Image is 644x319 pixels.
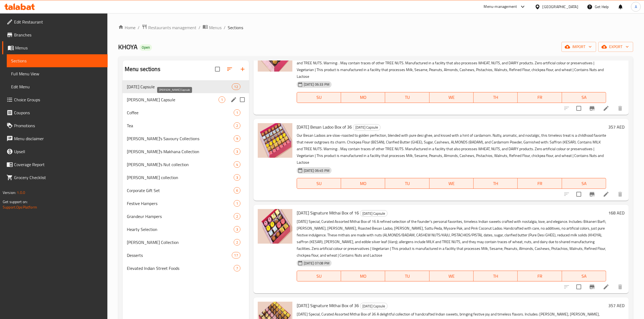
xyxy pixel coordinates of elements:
span: Menu disclaimer [14,135,103,142]
span: [DATE] Besan Ladoo Box of 36 [297,123,352,131]
button: import [562,42,596,52]
div: Desserts17 [123,249,249,262]
a: Edit Restaurant [2,15,108,28]
button: TH [474,271,518,281]
div: Corporate Gift Set6 [123,184,249,197]
span: Hearty Selection [127,226,234,233]
span: import [566,43,592,50]
div: [PERSON_NAME] Capsule1edit [123,93,249,106]
span: Select all sections [212,63,223,75]
div: items [234,148,240,155]
div: items [234,135,240,142]
span: FR [520,93,560,101]
a: Edit menu item [603,191,609,197]
div: items [234,226,240,233]
span: Upsell [14,148,103,155]
div: items [234,161,240,168]
div: KHOYA Khajoor Collection [127,239,234,246]
span: 17 [232,253,240,258]
li: / [199,24,200,31]
a: Promotions [2,119,108,132]
div: Festive Hampers1 [123,197,249,210]
span: SU [299,272,339,280]
span: Menus [209,24,222,31]
h6: 357 AED [608,302,625,309]
span: SA [564,180,604,187]
span: Select to update [573,281,584,293]
div: Menu-management [484,4,517,10]
span: [DATE] 06:45 PM [302,168,332,173]
div: Grandeur Hampers [127,213,234,220]
div: items [234,174,240,181]
a: Menus [2,41,108,54]
p: Our Besan Ladoos are slow-roasted to golden perfection, blended with pure desi ghee, and kissed w... [297,132,606,166]
span: Edit Menu [11,83,103,90]
div: Coffee [127,109,234,116]
span: [PERSON_NAME]'s Nut collection [127,161,234,168]
li: / [138,24,140,31]
a: Edit Menu [7,80,108,93]
button: delete [614,102,627,115]
span: Corporate Gift Set [127,187,234,194]
div: Diwali Capsule [360,210,388,217]
span: Sections [11,58,103,64]
button: MO [341,178,385,189]
a: Menus [203,24,222,31]
a: Full Menu View [7,67,108,80]
div: items [232,252,240,258]
span: WE [432,93,471,101]
button: SU [297,271,341,281]
span: Sections [228,24,243,31]
span: Grocery Checklist [14,174,103,181]
span: SA [564,93,604,101]
span: MO [343,272,383,280]
span: SA [564,272,604,280]
span: Get support on: [3,198,28,205]
span: [PERSON_NAME] Collection [127,239,234,246]
span: 3 [234,149,240,154]
button: FR [518,178,562,189]
button: TU [385,92,429,103]
span: WE [432,180,471,187]
button: TH [474,178,518,189]
h2: Menu sections [125,65,160,73]
span: Open [140,45,152,50]
button: TH [474,92,518,103]
span: Tea [127,122,234,129]
div: items [234,200,240,207]
span: 2 [234,240,240,245]
p: Our Besan Ladoos are slow-roasted to golden perfection, blended with pure desi ghee, and kissed w... [297,46,606,80]
button: export [598,42,633,52]
button: Branch-specific-item [586,102,599,115]
div: items [232,83,240,90]
img: Diwali Besan Ladoo Box of 36 [258,123,292,158]
span: MO [343,93,383,101]
span: 7 [234,266,240,271]
button: edit [230,96,238,104]
button: WE [430,178,474,189]
span: [DATE] Capsule [360,303,387,309]
span: [DATE] 07:08 PM [302,261,332,266]
a: Menu disclaimer [2,132,108,145]
button: delete [614,280,627,293]
button: Branch-specific-item [586,188,599,201]
div: Tea2 [123,119,249,132]
span: 3 [234,175,240,180]
span: 9 [234,136,240,141]
span: Version: [3,189,16,196]
span: TU [387,272,427,280]
a: Support.OpsPlatform [3,204,37,211]
div: Grandeur Hampers2 [123,210,249,223]
span: 1.0.0 [17,189,25,196]
img: Diwali Signature Mithai Box of 16 [258,209,292,244]
span: Restaurants management [148,24,196,31]
div: Elevated Indian Street Foods7 [123,262,249,275]
div: [PERSON_NAME] Collection2 [123,236,249,249]
a: Edit menu item [603,105,609,112]
span: Elevated Indian Street Foods [127,265,234,271]
span: FR [520,180,560,187]
div: Diwali Capsule [360,303,388,309]
span: Edit Restaurant [14,19,103,25]
span: Branches [14,32,103,38]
